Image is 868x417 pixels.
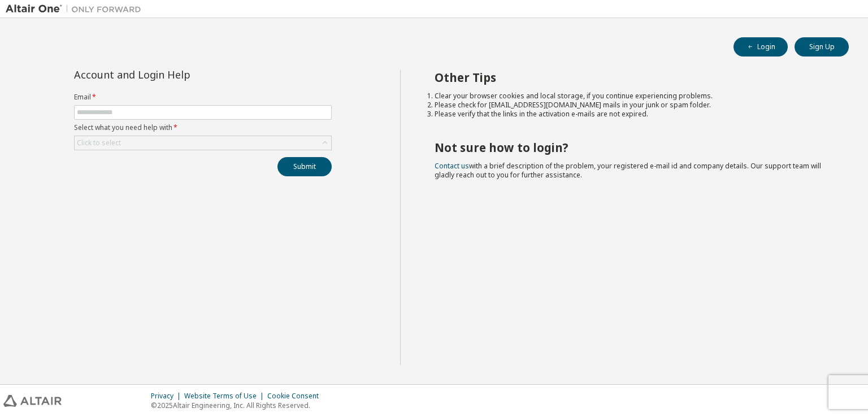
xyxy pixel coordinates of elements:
p: © 2025 Altair Engineering, Inc. All Rights Reserved. [151,401,325,410]
li: Please verify that the links in the activation e-mails are not expired. [435,110,829,119]
div: Click to select [75,136,331,150]
label: Email [74,93,332,102]
h2: Other Tips [435,70,829,85]
h2: Not sure how to login? [435,140,829,155]
a: Contact us [435,161,469,171]
div: Privacy [151,392,184,401]
div: Cookie Consent [267,392,325,401]
img: Altair One [6,3,147,15]
span: with a brief description of the problem, your registered e-mail id and company details. Our suppo... [435,161,821,180]
li: Clear your browser cookies and local storage, if you continue experiencing problems. [435,92,829,101]
button: Sign Up [795,37,849,57]
div: Account and Login Help [74,70,280,79]
li: Please check for [EMAIL_ADDRESS][DOMAIN_NAME] mails in your junk or spam folder. [435,101,829,110]
div: Click to select [77,138,121,147]
label: Select what you need help with [74,123,332,132]
div: Website Terms of Use [184,392,267,401]
img: altair_logo.svg [3,395,62,407]
button: Submit [277,157,332,176]
button: Login [734,37,788,57]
